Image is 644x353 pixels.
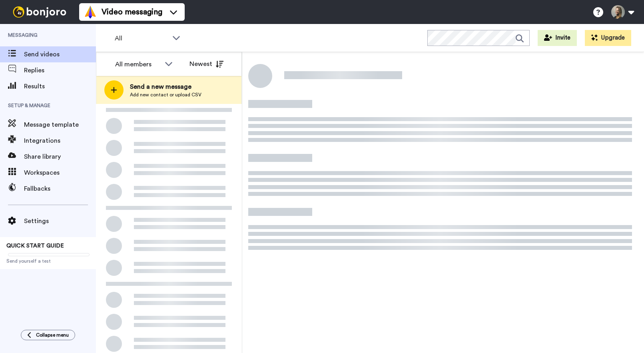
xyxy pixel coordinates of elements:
[24,184,96,193] span: Fallbacks
[84,6,97,18] img: vm-color.svg
[24,82,96,91] span: Results
[130,82,201,92] span: Send a new message
[115,60,161,69] div: All members
[6,258,90,264] span: Send yourself a test
[115,34,168,43] span: All
[538,30,577,46] button: Invite
[24,152,96,162] span: Share library
[130,92,201,98] span: Add new contact or upload CSV
[6,243,64,249] span: QUICK START GUIDE
[24,66,96,75] span: Replies
[24,120,96,130] span: Message template
[24,216,96,226] span: Settings
[102,6,162,18] span: Video messaging
[585,30,631,46] button: Upgrade
[24,136,96,146] span: Integrations
[24,50,96,59] span: Send videos
[10,6,70,18] img: bj-logo-header-white.svg
[36,332,69,338] span: Collapse menu
[24,168,96,177] span: Workspaces
[183,56,229,72] button: Newest
[21,330,75,340] button: Collapse menu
